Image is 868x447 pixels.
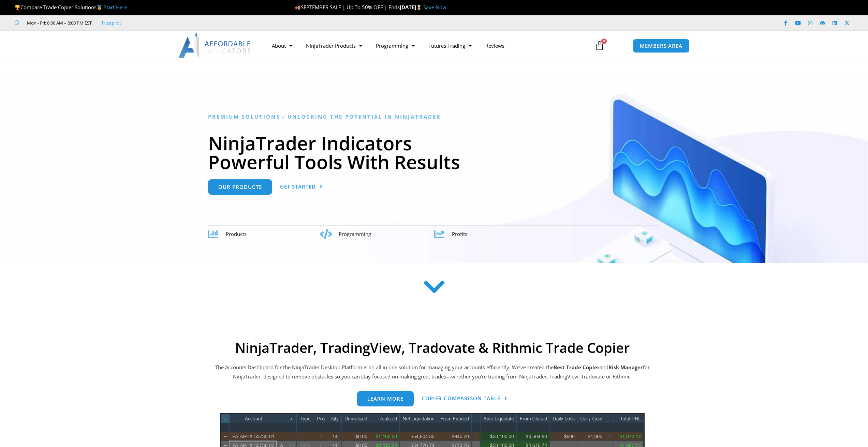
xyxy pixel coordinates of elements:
[208,179,272,195] a: Our Products
[422,391,507,406] a: Copier Comparison Table
[295,5,300,10] img: 🍂
[452,230,467,237] span: Profits
[633,39,690,53] a: MEMBERS AREA
[369,38,422,54] a: Programming
[554,364,600,371] b: Best Trade Copier
[208,134,660,171] h1: NinjaTrader Indicators Powerful Tools With Results
[479,38,511,54] a: Reviews
[367,396,403,401] span: Learn more
[226,230,247,237] span: Products
[585,36,615,56] a: 0
[97,5,102,10] img: 🥇
[15,4,127,11] span: Compare Trade Copier Solutions
[280,179,323,195] a: Get Started
[422,396,500,401] span: Copier Comparison Table
[400,4,423,11] strong: [DATE]
[640,43,682,48] span: MEMBERS AREA
[423,4,446,11] a: Save Now
[295,4,400,11] span: SEPTEMBER SALE | Up To 50% OFF | Ends
[15,5,20,10] img: 🏆
[208,114,660,120] h6: Premium Solutions - Unlocking the Potential in NinjaTrader
[280,184,316,189] span: Get Started
[218,184,262,190] span: Our Products
[25,19,92,27] span: Mon - Fri: 8:00 AM – 6:00 PM EST
[265,38,299,54] a: About
[265,38,587,54] nav: Menu
[299,38,369,54] a: NinjaTrader Products
[339,230,371,237] span: Programming
[422,38,479,54] a: Futures Trading
[608,364,643,371] strong: Risk Manager
[214,340,651,356] h2: NinjaTrader, TradingView, Tradovate & Rithmic Trade Copier
[357,391,414,406] a: Learn more
[214,363,651,382] p: The Accounts Dashboard for the NinjaTrader Desktop Platform is an all in one solution for managin...
[416,5,422,10] img: ⌛
[104,4,127,11] a: Start Here
[178,33,252,58] img: LogoAI
[601,39,607,44] span: 0
[101,19,121,27] a: Trustpilot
